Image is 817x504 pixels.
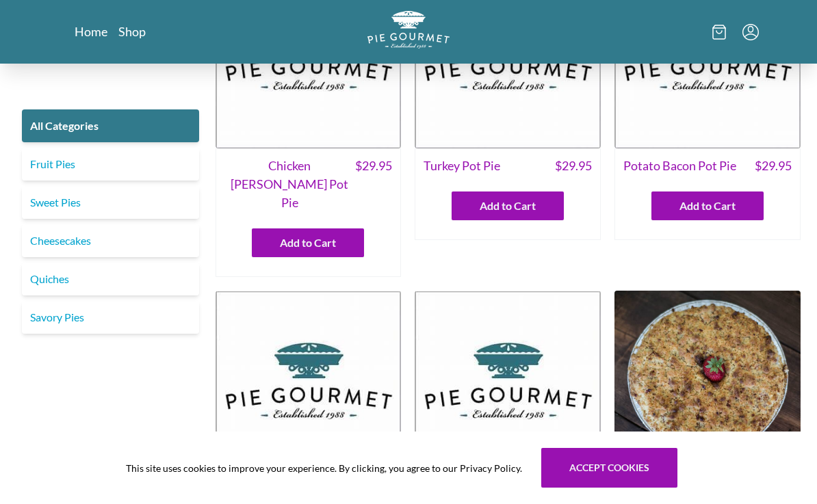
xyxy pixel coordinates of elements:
button: Add to Cart [252,228,364,257]
span: Add to Cart [280,235,336,251]
span: Chicken [PERSON_NAME] Pot Pie [224,157,356,212]
span: $ 29.95 [755,157,792,175]
span: Add to Cart [480,198,536,214]
img: Spinach Artichoke Quiche [415,291,601,477]
span: This site uses cookies to improve your experience. By clicking, you agree to our Privacy Policy. [126,461,522,475]
a: Shop [118,23,146,40]
button: Add to Cart [452,191,564,220]
img: logo [367,11,450,49]
a: Savory Pies [22,301,199,334]
a: Sweet Pies [22,186,199,219]
span: $ 29.95 [355,157,392,212]
a: Home [75,23,107,40]
img: Spicy Chicken Quiche [216,291,402,477]
span: Potato Bacon Pot Pie [623,157,736,175]
a: Cheesecakes [22,224,199,257]
span: Turkey Pot Pie [424,157,500,175]
button: Accept cookies [541,448,677,488]
a: Fruit Pies [22,148,199,181]
span: $ 29.95 [555,157,592,175]
a: All Categories [22,109,199,142]
a: Logo [367,11,450,53]
button: Add to Cart [651,191,764,220]
button: Menu [742,24,759,40]
img: Apple-Strawberry [614,291,801,477]
a: Quiches [22,263,199,295]
span: Add to Cart [679,198,736,214]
